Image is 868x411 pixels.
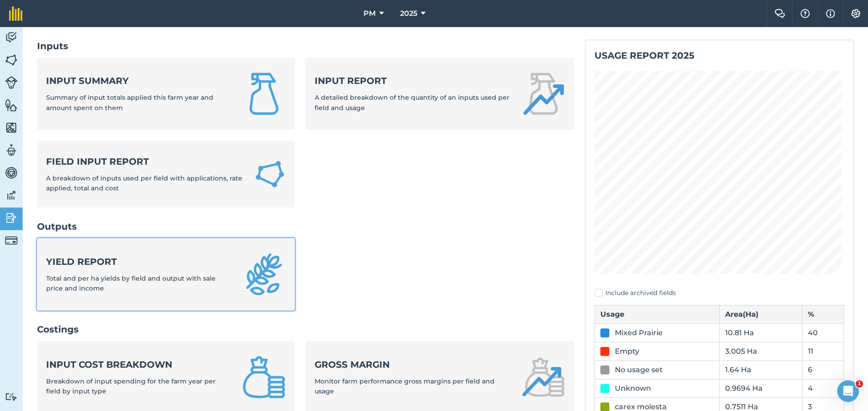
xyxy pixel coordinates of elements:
[46,174,242,192] span: A breakdown of inputs used per field with applications, rate applied, total and cost
[522,356,565,399] img: Gross margin
[719,342,802,360] td: 3.005 Ha
[802,342,844,360] td: 11
[37,323,574,336] h2: Costings
[5,393,18,401] img: svg+xml;base64,PD94bWwgdmVyc2lvbj0iMS4wIiBlbmNvZGluZz0idXRmLTgiPz4KPCEtLSBHZW5lcmF0b3I6IEFkb2JlIE...
[719,379,802,397] td: 0.9694 Ha
[522,72,565,115] img: Input report
[46,377,216,395] span: Breakdown of input spending for the farm year per field by input type
[837,380,859,402] iframe: Intercom live chat
[37,40,574,52] h2: Inputs
[37,220,574,233] h2: Outputs
[242,253,286,296] img: Yield report
[594,49,844,62] h2: Usage report 2025
[315,358,511,371] strong: Gross margin
[46,255,231,268] strong: Yield report
[595,305,720,323] th: Usage
[254,157,286,191] img: Field Input Report
[5,31,18,44] img: svg+xml;base64,PD94bWwgdmVyc2lvbj0iMS4wIiBlbmNvZGluZz0idXRmLTgiPz4KPCEtLSBHZW5lcmF0b3I6IEFkb2JlIE...
[46,155,243,168] strong: Field Input Report
[719,305,802,323] th: Area ( Ha )
[315,93,509,111] span: A detailed breakdown of the quantity of an inputs used per field and usage
[5,98,18,112] img: svg+xml;base64,PHN2ZyB4bWxucz0iaHR0cDovL3d3dy53My5vcmcvMjAwMC9zdmciIHdpZHRoPSI1NiIgaGVpZ2h0PSI2MC...
[802,379,844,397] td: 4
[5,166,18,180] img: svg+xml;base64,PD94bWwgdmVyc2lvbj0iMS4wIiBlbmNvZGluZz0idXRmLTgiPz4KPCEtLSBHZW5lcmF0b3I6IEFkb2JlIE...
[5,211,18,225] img: svg+xml;base64,PD94bWwgdmVyc2lvbj0iMS4wIiBlbmNvZGluZz0idXRmLTgiPz4KPCEtLSBHZW5lcmF0b3I6IEFkb2JlIE...
[802,360,844,379] td: 6
[850,9,861,18] img: A cog icon
[306,58,574,130] a: Input reportA detailed breakdown of the quantity of an inputs used per field and usage
[315,377,495,395] span: Monitor farm performance gross margins per field and usage
[37,238,295,310] a: Yield reportTotal and per ha yields by field and output with sale price and income
[615,383,651,394] div: Unknown
[856,380,863,388] span: 1
[615,328,663,338] div: Mixed Prairie
[46,274,216,292] span: Total and per ha yields by field and output with sale price and income
[774,9,785,18] img: Two speech bubbles overlapping with the left bubble in the forefront
[9,6,23,21] img: fieldmargin Logo
[242,72,286,115] img: Input summary
[363,8,376,19] span: PM
[800,9,811,18] img: A question mark icon
[46,74,231,87] strong: Input summary
[802,323,844,342] td: 40
[594,288,844,298] label: Include archived fields
[615,346,639,357] div: Empty
[5,53,18,67] img: svg+xml;base64,PHN2ZyB4bWxucz0iaHR0cDovL3d3dy53My5vcmcvMjAwMC9zdmciIHdpZHRoPSI1NiIgaGVpZ2h0PSI2MC...
[37,141,295,208] a: Field Input ReportA breakdown of inputs used per field with applications, rate applied, total and...
[5,143,18,157] img: svg+xml;base64,PD94bWwgdmVyc2lvbj0iMS4wIiBlbmNvZGluZz0idXRmLTgiPz4KPCEtLSBHZW5lcmF0b3I6IEFkb2JlIE...
[802,305,844,323] th: %
[242,356,286,399] img: Input cost breakdown
[5,76,18,89] img: svg+xml;base64,PD94bWwgdmVyc2lvbj0iMS4wIiBlbmNvZGluZz0idXRmLTgiPz4KPCEtLSBHZW5lcmF0b3I6IEFkb2JlIE...
[5,234,18,247] img: svg+xml;base64,PD94bWwgdmVyc2lvbj0iMS4wIiBlbmNvZGluZz0idXRmLTgiPz4KPCEtLSBHZW5lcmF0b3I6IEFkb2JlIE...
[400,8,417,19] span: 2025
[37,58,295,130] a: Input summarySummary of input totals applied this farm year and amount spent on them
[5,189,18,202] img: svg+xml;base64,PD94bWwgdmVyc2lvbj0iMS4wIiBlbmNvZGluZz0idXRmLTgiPz4KPCEtLSBHZW5lcmF0b3I6IEFkb2JlIE...
[615,365,663,375] div: No usage set
[46,358,231,371] strong: Input cost breakdown
[315,74,511,87] strong: Input report
[719,323,802,342] td: 10.81 Ha
[826,8,835,19] img: svg+xml;base64,PHN2ZyB4bWxucz0iaHR0cDovL3d3dy53My5vcmcvMjAwMC9zdmciIHdpZHRoPSIxNyIgaGVpZ2h0PSIxNy...
[719,360,802,379] td: 1.64 Ha
[46,93,213,111] span: Summary of input totals applied this farm year and amount spent on them
[5,121,18,134] img: svg+xml;base64,PHN2ZyB4bWxucz0iaHR0cDovL3d3dy53My5vcmcvMjAwMC9zdmciIHdpZHRoPSI1NiIgaGVpZ2h0PSI2MC...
